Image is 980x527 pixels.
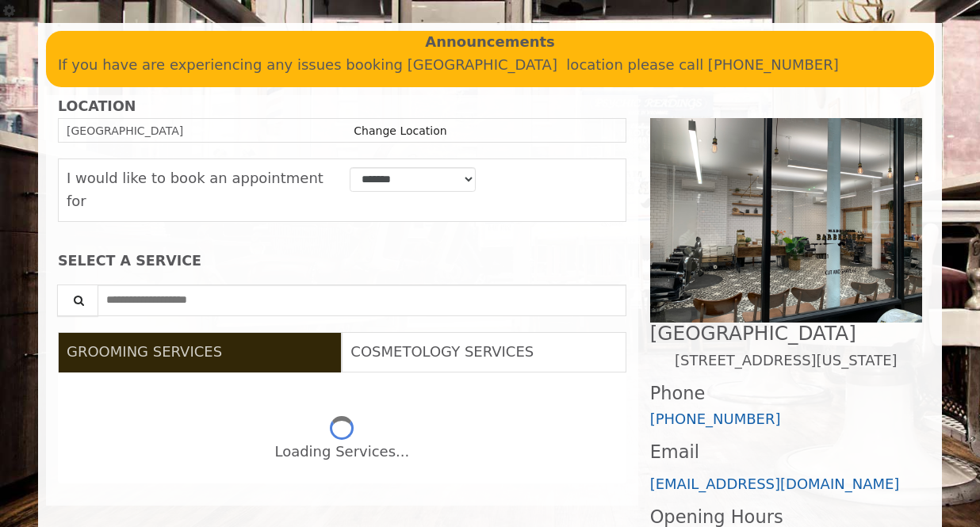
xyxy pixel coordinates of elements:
h3: Opening Hours [650,507,922,527]
span: [GEOGRAPHIC_DATA] [67,124,183,137]
div: SELECT A SERVICE [58,254,626,269]
div: Grooming services [58,372,626,484]
span: I would like to book an appointment for [67,170,323,209]
a: [PHONE_NUMBER] [650,411,781,427]
p: [STREET_ADDRESS][US_STATE] [650,349,922,372]
div: Loading Services... [274,441,409,464]
a: Change Location [354,124,446,137]
a: [EMAIL_ADDRESS][DOMAIN_NAME] [650,475,900,492]
h3: Phone [650,384,922,403]
b: Announcements [425,31,555,54]
span: GROOMING SERVICES [67,343,222,360]
p: If you have are experiencing any issues booking [GEOGRAPHIC_DATA] location please call [PHONE_NUM... [58,54,922,77]
b: LOCATION [58,98,136,114]
h3: Email [650,442,922,462]
button: Service Search [57,285,98,316]
span: COSMETOLOGY SERVICES [350,343,534,360]
h2: [GEOGRAPHIC_DATA] [650,323,922,344]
